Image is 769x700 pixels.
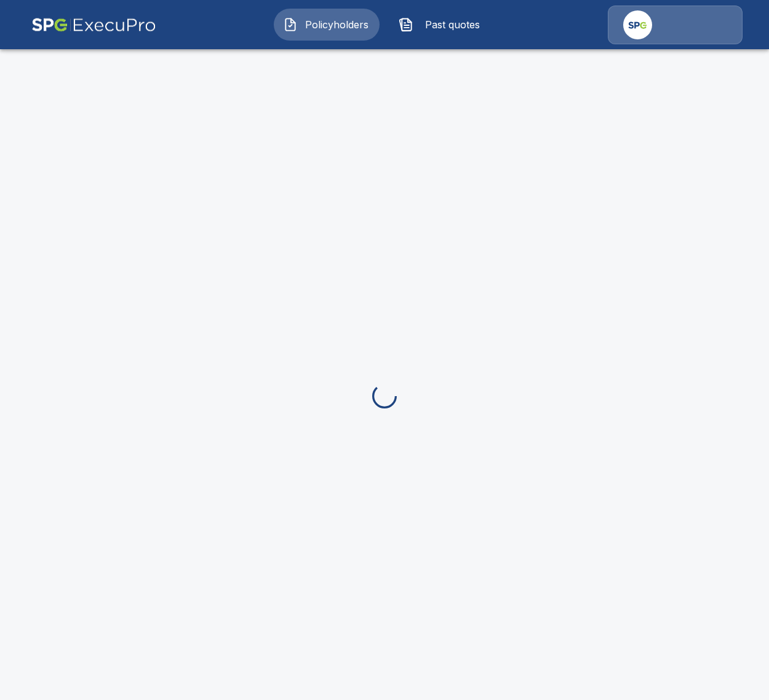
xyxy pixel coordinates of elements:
button: Policyholders IconPolicyholders [274,9,380,41]
img: Past quotes Icon [399,17,413,32]
span: Past quotes [418,17,486,32]
button: Past quotes IconPast quotes [389,9,495,41]
img: Policyholders Icon [283,17,298,32]
img: AA Logo [31,6,156,44]
span: Policyholders [303,17,370,32]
